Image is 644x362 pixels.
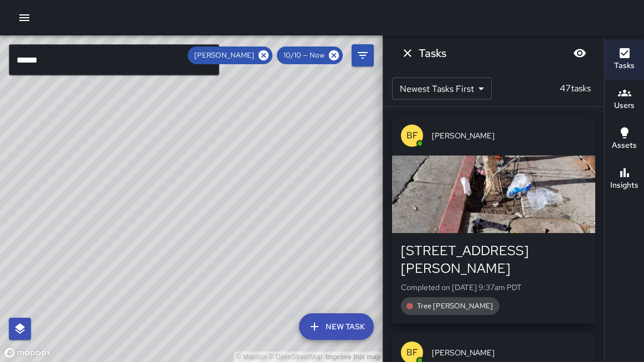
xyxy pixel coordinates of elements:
[605,40,644,80] button: Tasks
[401,282,586,293] p: Completed on [DATE] 9:37am PDT
[406,129,418,142] p: BF
[392,77,492,100] div: Newest Tasks First
[432,130,586,141] span: [PERSON_NAME]
[188,46,272,64] div: [PERSON_NAME]
[614,100,635,112] h6: Users
[569,42,591,64] button: Blur
[555,82,595,95] p: 47 tasks
[605,120,644,159] button: Assets
[277,46,343,64] div: 10/10 — Now
[612,139,637,152] h6: Assets
[410,301,499,312] span: Tree [PERSON_NAME]
[614,60,635,72] h6: Tasks
[406,346,418,359] p: BF
[188,50,261,61] span: [PERSON_NAME]
[299,313,374,340] button: New Task
[605,159,644,199] button: Insights
[277,50,331,61] span: 10/10 — Now
[432,347,586,358] span: [PERSON_NAME]
[610,179,638,192] h6: Insights
[401,242,586,277] div: [STREET_ADDRESS][PERSON_NAME]
[419,44,446,62] h6: Tasks
[605,80,644,120] button: Users
[396,42,419,64] button: Dismiss
[392,116,595,324] button: BF[PERSON_NAME][STREET_ADDRESS][PERSON_NAME]Completed on [DATE] 9:37am PDTTree [PERSON_NAME]
[352,44,374,66] button: Filters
